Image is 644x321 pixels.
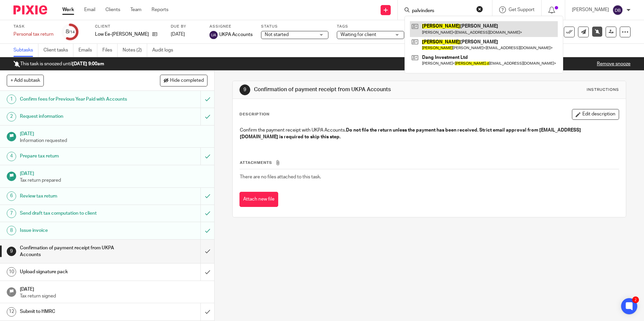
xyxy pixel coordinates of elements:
p: Confirm the payment receipt with UKPA Accounts. [240,127,618,141]
a: Reports [152,6,168,13]
div: 12 [7,307,16,317]
small: /14 [69,30,75,34]
span: There are no files attached to this task. [240,175,321,179]
label: Client [95,24,162,29]
a: Email [84,6,95,13]
h1: Confirmation of payment receipt from UKPA Accounts [20,243,136,260]
div: 8 [7,226,16,235]
strong: Do not file the return unless the payment has been received. [346,128,478,133]
div: 1 [7,95,16,104]
label: Status [261,24,328,29]
p: This task is snoozed until [13,61,104,67]
div: 9 [7,247,16,256]
span: [DATE] [171,32,185,37]
h1: Review tax return [20,191,136,201]
h1: [DATE] [20,284,208,293]
h1: Prepare tax return [20,151,136,161]
input: Search [411,8,472,14]
h1: Upload signature pack [20,267,136,277]
p: Information requested [20,137,208,144]
h1: Request information [20,111,136,121]
span: Attachments [240,161,272,165]
span: Not started [265,32,289,37]
a: Audit logs [152,44,178,57]
button: Attach new file [239,192,278,207]
a: Team [130,6,141,13]
div: Instructions [587,87,619,93]
label: Due by [171,24,201,29]
p: Description [239,112,269,117]
img: svg%3E [210,31,218,39]
button: Edit description [572,109,619,120]
label: Task [13,24,54,29]
a: Files [102,44,118,57]
h1: Confirm fees for Previous Year Paid with Accounts [20,94,136,104]
img: Pixie [13,5,47,14]
b: [DATE] 9:00am [72,62,104,66]
a: Emails [78,44,97,57]
a: Notes (2) [123,44,147,57]
div: Personal tax return [13,31,54,38]
span: Get Support [509,7,535,12]
a: Work [62,6,74,13]
div: 2 [7,112,16,121]
h1: Submit to HMRC [20,307,136,317]
span: Hide completed [170,78,204,83]
span: UKPA Accounts [219,31,253,38]
div: 4 [7,152,16,161]
label: Assignee [210,24,253,29]
div: 6 [7,191,16,201]
h1: Confirmation of payment receipt from UKPA Accounts [254,86,444,93]
label: Tags [337,24,404,29]
a: Remove snooze [597,62,631,66]
p: [PERSON_NAME] [572,6,609,13]
div: 9 [239,84,250,95]
div: 2 [632,296,639,303]
a: Client tasks [43,44,73,57]
div: 10 [7,267,16,277]
p: Low Ee-[PERSON_NAME] [95,31,149,38]
h1: Issue invoice [20,225,136,236]
div: 8 [66,28,75,36]
h1: [DATE] [20,169,208,177]
button: + Add subtask [7,75,44,86]
button: Hide completed [160,75,207,86]
span: Waiting for client [341,32,376,37]
img: svg%3E [612,5,623,15]
p: Tax return prepared [20,177,208,184]
a: Subtasks [13,44,38,57]
div: 7 [7,209,16,218]
h1: Send draft tax computation to client [20,208,136,218]
p: Tax return signed [20,293,208,299]
h1: [DATE] [20,129,208,137]
button: Clear [476,6,483,12]
a: Clients [105,6,120,13]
